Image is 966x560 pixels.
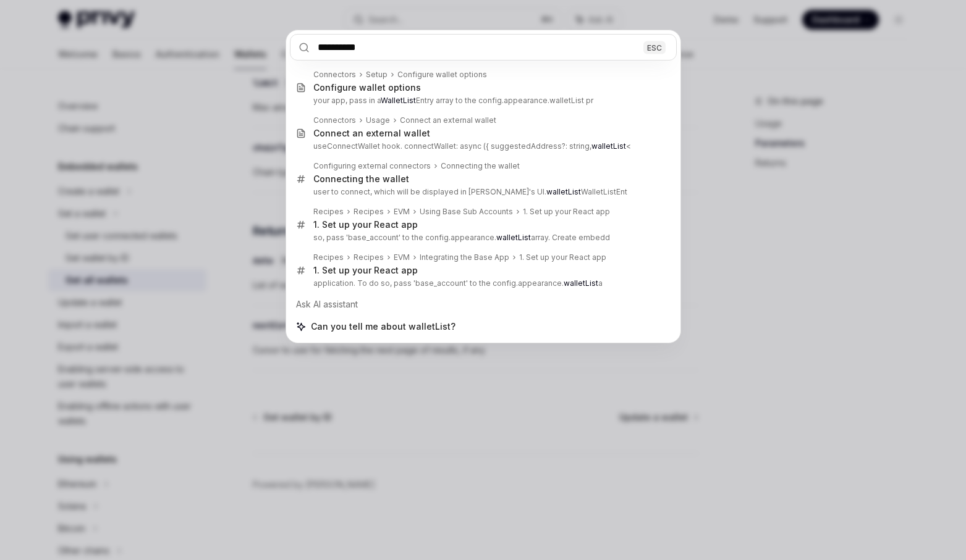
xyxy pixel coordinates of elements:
div: Configuring external connectors [313,161,431,171]
div: Recipes [354,253,384,262]
b: walletList [564,278,598,288]
div: Connecting the wallet [313,173,409,185]
span: Can you tell me about walletList? [311,320,455,333]
div: 1. Set up your React app [313,219,418,230]
mark: < [591,141,631,151]
div: Recipes [313,207,344,217]
b: WalletList [381,96,416,105]
div: Recipes [313,253,344,262]
div: EVM [394,253,410,262]
div: Connectors [313,70,356,80]
div: Setup [366,70,388,80]
b: walletList [546,187,581,196]
div: 1. Set up your React app [313,265,418,276]
div: ESC [643,41,666,54]
p: application. To do so, pass 'base_account' to the config.appearance. a [313,278,651,288]
div: Usage [366,115,390,125]
p: useConnectWallet hook. connectWallet: async ({ suggestedAddress?: string, [313,141,651,151]
p: your app, pass in a Entry array to the config.appearance.walletList pr [313,96,651,106]
div: Connect an external wallet [400,115,496,125]
div: 1. Set up your React app [519,253,606,262]
div: Recipes [354,207,384,217]
div: Connecting the wallet [441,161,520,171]
div: Using Base Sub Accounts [420,207,513,217]
p: user to connect, which will be displayed in [PERSON_NAME]'s UI. WalletListEnt [313,187,651,197]
div: Configure wallet options [313,82,421,93]
p: so, pass 'base_account' to the config.appearance. array. Create embedd [313,233,651,243]
div: Ask AI assistant [290,293,677,316]
div: Configure wallet options [397,70,487,80]
div: 1. Set up your React app [523,207,610,217]
div: Connectors [313,115,356,125]
b: walletList [591,141,626,151]
div: Integrating the Base App [420,253,509,262]
div: Connect an external wallet [313,128,430,139]
div: EVM [394,207,410,217]
b: walletList [496,233,531,242]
